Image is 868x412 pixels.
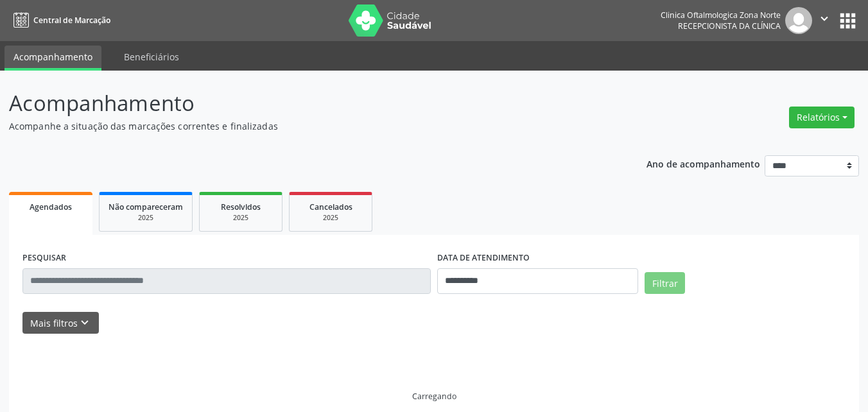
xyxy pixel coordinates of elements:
a: Beneficiários [115,46,188,68]
div: Clinica Oftalmologica Zona Norte [661,10,781,21]
button: Mais filtroskeyboard_arrow_down [22,312,99,334]
div: Carregando [412,391,456,402]
button: Relatórios [789,107,855,128]
div: 2025 [209,213,273,223]
button: Filtrar [645,272,685,294]
img: img [785,7,812,34]
button: apps [837,10,859,32]
p: Acompanhe a situação das marcações correntes e finalizadas [9,119,604,133]
i:  [817,12,831,26]
i: keyboard_arrow_down [78,316,92,330]
a: Central de Marcação [9,10,110,31]
span: Resolvidos [221,202,261,212]
span: Não compareceram [108,202,183,212]
a: Acompanhamento [4,46,101,71]
label: DATA DE ATENDIMENTO [437,248,530,268]
span: Cancelados [309,202,352,212]
span: Agendados [30,202,72,212]
p: Ano de acompanhamento [647,155,760,171]
div: 2025 [108,213,183,223]
div: 2025 [299,213,363,223]
span: Central de Marcação [33,15,110,26]
label: PESQUISAR [22,248,66,268]
button:  [812,7,837,34]
span: Recepcionista da clínica [678,21,781,31]
p: Acompanhamento [9,87,604,119]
